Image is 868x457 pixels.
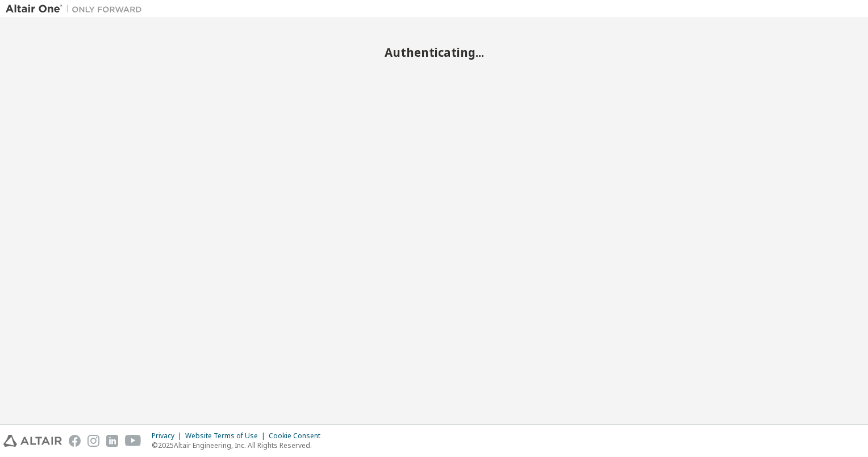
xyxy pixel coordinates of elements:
[6,45,862,60] h2: Authenticating...
[152,431,185,441] div: Privacy
[69,435,81,447] img: facebook.svg
[269,431,327,441] div: Cookie Consent
[125,435,141,447] img: youtube.svg
[6,3,148,15] img: Altair One
[152,441,327,450] p: © 2025 Altair Engineering, Inc. All Rights Reserved.
[87,435,99,447] img: instagram.svg
[185,431,269,441] div: Website Terms of Use
[3,435,62,447] img: altair_logo.svg
[106,435,118,447] img: linkedin.svg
